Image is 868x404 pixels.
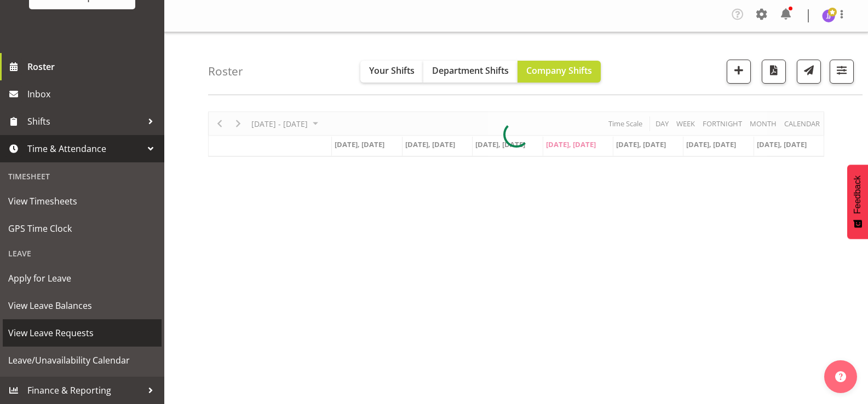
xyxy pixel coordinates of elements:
[423,61,518,83] button: Department Shifts
[3,265,162,292] a: Apply for Leave
[27,140,142,157] span: Time & Attendance
[8,270,156,286] span: Apply for Leave
[830,60,854,84] button: Filter Shifts
[3,188,162,215] a: View Timesheets
[797,60,821,84] button: Send a list of all shifts for the selected filtered period to all rostered employees.
[8,193,156,209] span: View Timesheets
[822,9,835,22] img: janelle-jonkers702.jpg
[3,292,162,319] a: View Leave Balances
[27,382,142,399] span: Finance & Reporting
[27,86,159,102] span: Inbox
[3,165,162,188] div: Timesheet
[3,319,162,347] a: View Leave Requests
[518,61,601,83] button: Company Shifts
[526,65,592,77] span: Company Shifts
[3,242,162,265] div: Leave
[847,165,868,239] button: Feedback - Show survey
[3,347,162,374] a: Leave/Unavailability Calendar
[8,297,156,314] span: View Leave Balances
[360,61,423,83] button: Your Shifts
[208,65,243,78] h4: Roster
[27,113,142,130] span: Shifts
[3,215,162,242] a: GPS Time Clock
[27,58,159,75] span: Roster
[8,352,156,368] span: Leave/Unavailability Calendar
[369,65,415,77] span: Your Shifts
[727,60,751,84] button: Add a new shift
[853,175,863,214] span: Feedback
[8,220,156,237] span: GPS Time Clock
[8,325,156,341] span: View Leave Requests
[432,65,509,77] span: Department Shifts
[835,371,846,382] img: help-xxl-2.png
[762,60,786,84] button: Download a PDF of the roster according to the set date range.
